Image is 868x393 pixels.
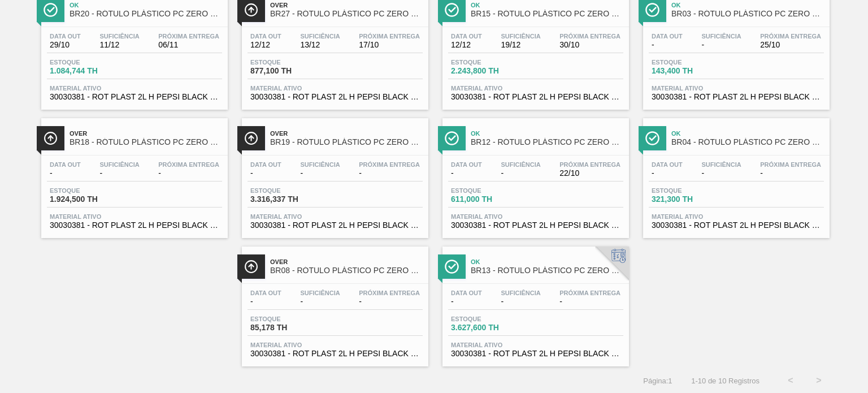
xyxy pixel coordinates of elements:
[270,266,423,275] span: BR08 - RÓTULO PLÁSTICO PC ZERO 2L H
[250,290,281,296] span: Data out
[451,342,620,348] span: Material ativo
[451,93,620,101] span: 30030381 - ROT PLAST 2L H PEPSI BLACK NIV24
[244,131,258,145] img: Ícone
[158,41,219,49] span: 06/11
[44,3,58,17] img: Ícone
[701,41,741,49] span: -
[50,221,219,230] span: 30030381 - ROT PLAST 2L H PEPSI BLACK NIV24
[652,93,821,101] span: 30030381 - ROT PLAST 2L H PEPSI BLACK NIV24
[250,169,281,178] span: -
[652,213,821,220] span: Material ativo
[652,169,683,178] span: -
[451,161,482,168] span: Data out
[434,238,635,366] a: ÍconeOkBR13 - RÓTULO PLÁSTICO PC ZERO 2L HData out-Suficiência-Próxima Entrega-Estoque3.627,600 T...
[451,195,530,204] span: 611,000 TH
[501,290,540,296] span: Suficiência
[760,33,821,40] span: Próxima Entrega
[689,377,759,385] span: 1 - 10 de 10 Registros
[359,33,420,40] span: Próxima Entrega
[760,161,821,168] span: Próxima Entrega
[50,187,129,194] span: Estoque
[250,59,329,66] span: Estoque
[652,59,731,66] span: Estoque
[250,323,329,332] span: 85,178 TH
[451,41,482,49] span: 12/12
[501,297,540,306] span: -
[300,290,340,296] span: Suficiência
[44,131,58,145] img: Ícone
[451,290,482,296] span: Data out
[50,161,81,168] span: Data out
[300,33,340,40] span: Suficiência
[652,67,731,75] span: 143,400 TH
[559,290,620,296] span: Próxima Entrega
[701,161,741,168] span: Suficiência
[671,130,824,137] span: Ok
[359,297,420,306] span: -
[501,33,540,40] span: Suficiência
[270,258,423,265] span: Over
[99,161,139,168] span: Suficiência
[451,213,620,220] span: Material ativo
[501,169,540,178] span: -
[559,161,620,168] span: Próxima Entrega
[250,161,281,168] span: Data out
[559,41,620,49] span: 30/10
[451,297,482,306] span: -
[701,169,741,178] span: -
[99,33,139,40] span: Suficiência
[250,349,420,358] span: 30030381 - ROT PLAST 2L H PEPSI BLACK NIV24
[359,290,420,296] span: Próxima Entrega
[451,169,482,178] span: -
[451,323,530,332] span: 3.627,600 TH
[359,169,420,178] span: -
[451,67,530,75] span: 2.243,800 TH
[250,93,420,101] span: 30030381 - ROT PLAST 2L H PEPSI BLACK NIV24
[652,161,683,168] span: Data out
[760,169,821,178] span: -
[300,41,340,49] span: 13/12
[559,169,620,178] span: 22/10
[451,316,530,322] span: Estoque
[445,260,459,274] img: Ícone
[70,138,222,146] span: BR18 - RÓTULO PLÁSTICO PC ZERO 2L H
[471,138,623,146] span: BR12 - RÓTULO PLÁSTICO PC ZERO 2L H
[233,238,434,366] a: ÍconeOverBR08 - RÓTULO PLÁSTICO PC ZERO 2L HData out-Suficiência-Próxima Entrega-Estoque85,178 TH...
[501,41,540,49] span: 19/12
[50,85,219,92] span: Material ativo
[244,260,258,274] img: Ícone
[33,110,233,238] a: ÍconeOverBR18 - RÓTULO PLÁSTICO PC ZERO 2L HData out-Suficiência-Próxima Entrega-Estoque1.924,500...
[50,213,219,220] span: Material ativo
[300,297,340,306] span: -
[671,138,824,146] span: BR04 - RÓTULO PLÁSTICO PC ZERO 2L H
[471,10,623,18] span: BR15 - RÓTULO PLÁSTICO PC ZERO 2L H
[250,187,329,194] span: Estoque
[645,131,659,145] img: Ícone
[50,195,129,204] span: 1.924,500 TH
[270,10,423,18] span: BR27 - RÓTULO PLÁSTICO PC ZERO 2L H
[434,110,635,238] a: ÍconeOkBR12 - RÓTULO PLÁSTICO PC ZERO 2L HData out-Suficiência-Próxima Entrega22/10Estoque611,000...
[250,316,329,322] span: Estoque
[99,41,139,49] span: 11/12
[158,33,219,40] span: Próxima Entrega
[451,33,482,40] span: Data out
[652,187,731,194] span: Estoque
[671,2,824,8] span: Ok
[70,130,222,137] span: Over
[559,33,620,40] span: Próxima Entrega
[158,161,219,168] span: Próxima Entrega
[471,2,623,8] span: Ok
[652,221,821,230] span: 30030381 - ROT PLAST 2L H PEPSI BLACK NIV24
[451,349,620,358] span: 30030381 - ROT PLAST 2L H PEPSI BLACK NIV24
[645,3,659,17] img: Ícone
[250,85,420,92] span: Material ativo
[250,297,281,306] span: -
[70,10,222,18] span: BR20 - RÓTULO PLÁSTICO PC ZERO 2L H
[50,41,81,49] span: 29/10
[359,161,420,168] span: Próxima Entrega
[50,93,219,101] span: 30030381 - ROT PLAST 2L H PEPSI BLACK NIV24
[300,169,340,178] span: -
[671,10,824,18] span: BR03 - RÓTULO PLÁSTICO PC ZERO 2L H
[471,130,623,137] span: Ok
[70,2,222,8] span: Ok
